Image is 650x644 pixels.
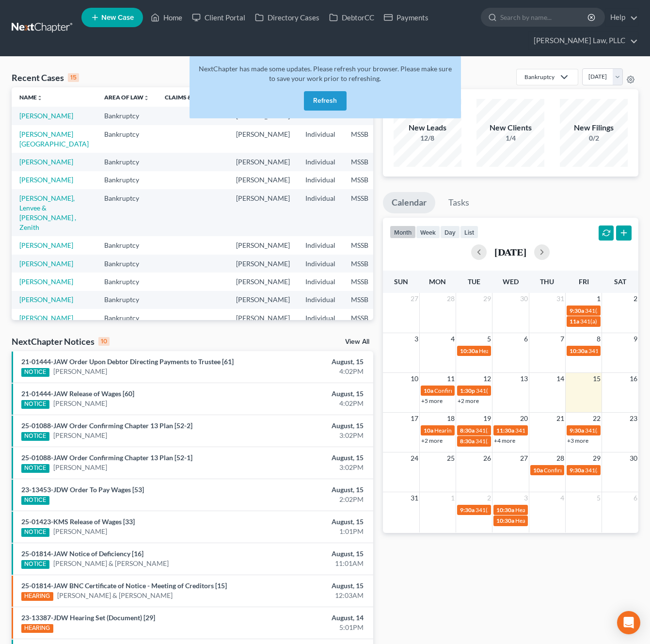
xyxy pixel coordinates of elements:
td: Bankruptcy [96,291,157,309]
td: [PERSON_NAME] [228,171,298,189]
span: 10:30a [496,517,514,524]
span: 341(a) meeting for [PERSON_NAME] [476,387,570,394]
div: NOTICE [21,560,49,569]
a: [PERSON_NAME] [19,176,73,184]
a: [PERSON_NAME] [19,277,73,286]
span: 12 [482,373,492,385]
div: August, 15 [256,581,364,591]
a: +3 more [567,437,588,444]
span: 23 [629,413,638,424]
button: week [416,225,440,239]
a: [PERSON_NAME][GEOGRAPHIC_DATA] [19,130,89,148]
div: NOTICE [21,368,49,377]
td: Bankruptcy [96,255,157,273]
div: New Leads [394,122,461,133]
td: Bankruptcy [96,107,157,125]
span: 18 [446,413,456,424]
div: New Filings [560,122,628,133]
a: [PERSON_NAME] [53,463,107,472]
span: 10 [410,373,419,385]
a: 25-01088-JAW Order Confirming Chapter 13 Plan [52-1] [21,453,192,462]
i: unfold_more [37,95,43,101]
div: 3:02PM [256,431,364,440]
a: Home [146,9,187,26]
span: 10:30a [460,347,478,354]
a: Area of Lawunfold_more [104,94,149,101]
a: +2 more [458,397,479,404]
span: 6 [633,492,638,504]
div: 0/2 [560,133,628,143]
a: +5 more [421,397,443,404]
span: 341(a) meeting for [PERSON_NAME] [476,506,569,514]
a: [PERSON_NAME] [53,527,107,536]
td: MSSB [343,236,391,254]
h2: [DATE] [494,247,526,257]
td: Bankruptcy [96,273,157,290]
a: [PERSON_NAME] [19,295,73,304]
span: 28 [446,293,456,305]
td: [PERSON_NAME] [228,236,298,254]
span: 9 [633,333,638,345]
div: August, 15 [256,453,364,463]
td: [PERSON_NAME] [228,255,298,273]
span: 29 [592,452,602,464]
div: NOTICE [21,464,49,473]
a: [PERSON_NAME] Law, PLLC [529,32,638,49]
span: 2 [633,293,638,305]
span: Sun [394,277,408,286]
td: Individual [298,255,343,273]
div: 15 [68,73,79,82]
span: 17 [410,413,419,424]
span: Mon [429,277,446,286]
div: 3:02PM [256,463,364,472]
div: August, 15 [256,517,364,527]
a: 21-01444-JAW Release of Wages [60] [21,389,134,398]
div: Bankruptcy [524,73,555,81]
span: 7 [559,333,565,345]
span: Thu [540,277,554,286]
td: Bankruptcy [96,125,157,153]
td: [PERSON_NAME] [228,189,298,236]
div: 12/8 [394,133,461,143]
a: +2 more [421,437,443,444]
a: DebtorCC [324,9,379,26]
span: 8:30a [460,437,475,445]
a: 25-01423-KMS Release of Wages [33] [21,517,135,526]
span: 9:30a [460,506,475,514]
a: Payments [379,9,433,26]
span: 16 [629,373,638,385]
td: Bankruptcy [96,236,157,254]
span: 10a [424,427,433,434]
span: 10:30a [570,347,587,354]
td: MSSB [343,125,391,153]
div: NOTICE [21,496,49,505]
span: Hearing for [PERSON_NAME] [515,517,591,524]
div: 12:03AM [256,591,364,600]
span: 21 [555,413,565,424]
div: August, 15 [256,485,364,495]
td: Individual [298,236,343,254]
td: Individual [298,171,343,189]
span: 25 [446,452,456,464]
td: Bankruptcy [96,153,157,171]
span: 9:30a [570,427,584,434]
div: August, 15 [256,357,364,367]
div: August, 14 [256,613,364,623]
a: Directory Cases [250,9,324,26]
span: 11:30a [496,427,514,434]
a: [PERSON_NAME] & [PERSON_NAME] [57,591,173,600]
span: 30 [519,293,529,305]
div: NOTICE [21,400,49,409]
td: MSSB [343,153,391,171]
a: +4 more [494,437,515,444]
a: Tasks [440,192,478,213]
div: NextChapter Notices [12,336,110,347]
td: Bankruptcy [96,189,157,236]
span: 24 [410,452,419,464]
span: 28 [555,452,565,464]
span: 9:30a [570,467,584,474]
a: View All [345,338,369,345]
a: [PERSON_NAME] [19,112,73,120]
div: 10 [98,337,110,346]
span: 8 [596,333,602,345]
